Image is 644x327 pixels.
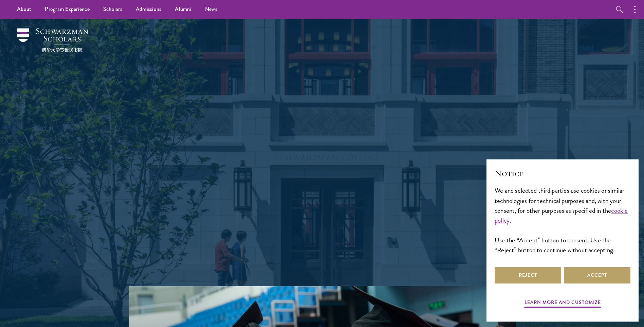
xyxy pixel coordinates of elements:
[495,267,561,283] button: Reject
[525,298,601,309] button: Learn more and customize
[495,206,628,225] a: cookie policy
[495,168,630,179] h2: Notice
[564,267,630,283] button: Accept
[495,186,630,255] div: We and selected third parties use cookies or similar technologies for technical purposes and, wit...
[17,28,88,52] img: Schwarzman Scholars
